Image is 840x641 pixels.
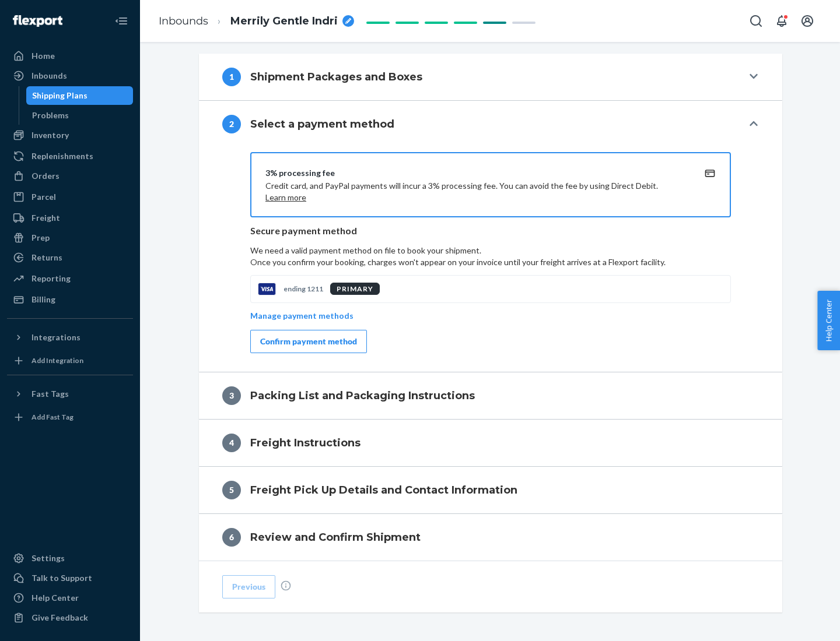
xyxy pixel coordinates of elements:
div: 2 [222,115,241,133]
button: Previous [222,575,275,598]
div: Add Fast Tag [32,412,73,422]
a: Add Integration [7,351,133,370]
a: Inbounds [7,66,133,85]
button: Fast Tags [7,385,133,403]
p: Credit card, and PayPal payments will incur a 3% processing fee. You can avoid the fee by using D... [265,180,688,203]
div: Settings [32,552,65,564]
a: Help Center [7,589,133,607]
a: Reporting [7,269,133,288]
div: 4 [222,434,241,452]
button: Confirm payment method [250,330,367,353]
button: Integrations [7,328,133,347]
div: PRIMARY [330,283,380,295]
h4: Shipment Packages and Boxes [250,69,422,84]
a: Freight [7,209,133,227]
button: 6Review and Confirm Shipment [199,514,782,561]
div: Problems [32,110,69,121]
p: ending 1211 [283,284,323,294]
button: Open Search Box [744,9,768,33]
div: Give Feedback [32,612,88,624]
h4: Freight Instructions [250,435,360,450]
div: 1 [222,68,241,86]
div: Freight [32,212,60,224]
div: Home [32,50,55,62]
div: Reporting [32,273,71,284]
button: Help Center [817,291,840,350]
div: Parcel [32,191,56,203]
a: Shipping Plans [26,86,134,105]
a: Parcel [7,188,133,206]
p: Manage payment methods [250,310,353,322]
div: Shipping Plans [32,90,87,101]
button: 3Packing List and Packaging Instructions [199,372,782,419]
div: Confirm payment method [260,336,357,347]
div: Returns [32,252,62,263]
button: Give Feedback [7,608,133,627]
p: Once you confirm your booking, charges won't appear on your invoice until your freight arrives at... [250,256,731,268]
div: Orders [32,170,60,182]
button: 4Freight Instructions [199,420,782,466]
a: Billing [7,290,133,309]
h4: Freight Pick Up Details and Contact Information [250,482,517,498]
h4: Select a payment method [250,117,394,132]
h4: Packing List and Packaging Instructions [250,388,475,403]
div: 3 [222,386,241,405]
button: 5Freight Pick Up Details and Contact Information [199,467,782,513]
img: Flexport logo [13,15,62,27]
div: Replenishments [32,150,93,162]
div: Inbounds [32,70,67,82]
button: Open account menu [796,9,819,33]
div: Prep [32,232,50,244]
a: Talk to Support [7,569,133,587]
span: Merrily Gentle Indri [230,14,338,29]
button: 1Shipment Packages and Boxes [199,54,782,100]
button: 2Select a payment method [199,101,782,147]
p: We need a valid payment method on file to book your shipment. [250,245,731,268]
p: Secure payment method [250,224,731,238]
div: Inventory [32,129,69,141]
a: Orders [7,167,133,185]
div: 3% processing fee [265,167,688,179]
div: Billing [32,294,55,305]
button: Open notifications [770,9,793,33]
h4: Review and Confirm Shipment [250,530,421,545]
div: 6 [222,528,241,547]
div: Help Center [32,592,79,604]
a: Returns [7,248,133,267]
div: Integrations [32,332,80,343]
a: Settings [7,549,133,568]
a: Inventory [7,126,133,145]
a: Problems [26,106,134,125]
button: Close Navigation [110,9,133,33]
button: Learn more [265,192,306,203]
ol: breadcrumbs [149,4,363,38]
a: Home [7,47,133,65]
div: 5 [222,481,241,499]
a: Add Fast Tag [7,408,133,427]
a: Replenishments [7,147,133,165]
a: Inbounds [159,15,208,27]
div: Talk to Support [32,572,92,584]
div: Add Integration [32,355,83,365]
div: Fast Tags [32,388,69,400]
a: Prep [7,228,133,247]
